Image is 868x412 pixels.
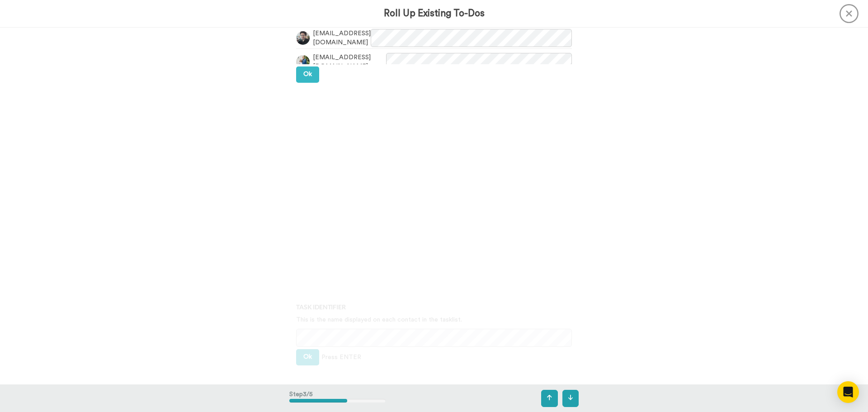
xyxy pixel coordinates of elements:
p: This is the name displayed on each contact in the tasklist. [296,315,572,324]
div: Open Intercom Messenger [837,381,859,403]
span: Ok [303,354,312,360]
div: Step 3 / 5 [289,385,386,412]
span: Press ENTER [321,353,361,362]
h3: Roll Up Existing To-Dos [384,8,485,19]
button: Ok [296,349,319,365]
h4: Task Identifier [296,303,572,310]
